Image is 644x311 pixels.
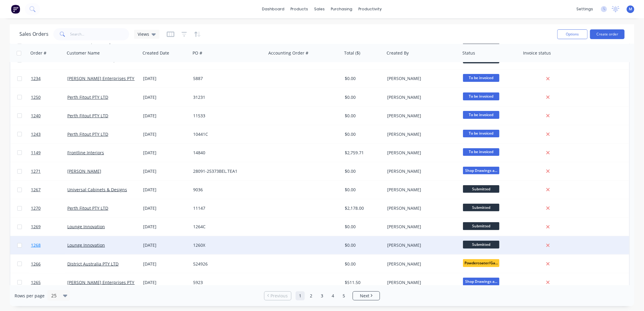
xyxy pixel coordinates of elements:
div: [PERSON_NAME] [387,279,454,286]
span: M [629,6,632,12]
a: Page 4 [328,291,337,300]
a: 1269 [31,218,67,236]
a: Perth Fitout PTY LTD [67,205,108,211]
div: [DATE] [143,131,188,137]
a: 1250 [31,88,67,106]
div: $0.00 [345,261,381,267]
div: $2,759.71 [345,150,381,156]
a: Frontline Interiors [67,150,104,155]
a: Lounge Innovation [67,242,105,248]
span: 1268 [31,242,41,248]
div: $0.00 [345,75,381,82]
div: Invoice status [523,50,551,56]
a: Perth Fitout PTY LTD [67,94,108,100]
span: 1250 [31,94,41,100]
div: [DATE] [143,187,188,193]
a: 1265 [31,273,67,292]
div: Order # [30,50,46,56]
span: To be invoiced [463,111,499,119]
div: 10441C [193,131,260,137]
div: Status [462,50,475,56]
div: [PERSON_NAME] [387,75,454,82]
div: [PERSON_NAME] [387,187,454,193]
div: 28091-25373BEL.TEA1 [193,168,260,174]
div: [DATE] [143,113,188,119]
a: 1268 [31,236,67,254]
span: To be invoiced [463,74,499,82]
span: Next [360,293,369,299]
a: Previous page [264,293,291,299]
div: $0.00 [345,242,381,248]
a: Perth Fitout PTY LTD [67,131,108,137]
span: 1243 [31,131,41,137]
a: Page 5 [339,291,348,300]
span: Rows per page [15,293,45,299]
span: Submitted [463,185,499,193]
div: 524926 [193,261,260,267]
div: 1260X [193,242,260,248]
span: Views [138,31,149,37]
div: $0.00 [345,131,381,137]
div: [PERSON_NAME] [387,131,454,137]
a: 1240 [31,107,67,125]
input: Search... [70,28,129,40]
a: Universal Cabinets & Designs [67,187,127,192]
span: Shop Drawings a... [463,278,499,285]
a: Next page [353,293,380,299]
span: 1271 [31,168,41,174]
a: dashboard [259,5,288,14]
div: [PERSON_NAME] [387,242,454,248]
div: 9036 [193,187,260,193]
a: [PERSON_NAME] Enterprises PTY LTD [67,75,143,81]
a: 1271 [31,162,67,180]
a: [PERSON_NAME] [67,168,101,174]
span: To be invoiced [463,148,499,156]
div: $511.50 [345,279,381,286]
span: Previous [271,293,288,299]
div: 11533 [193,113,260,119]
div: [PERSON_NAME] [387,261,454,267]
div: $0.00 [345,113,381,119]
span: Shop Drawings a... [463,167,499,174]
h1: Sales Orders [19,31,49,37]
a: Page 3 [317,291,327,300]
span: Submitted [463,204,499,211]
div: $0.00 [345,224,381,230]
div: $2,178.00 [345,205,381,211]
span: 1266 [31,261,41,267]
div: 5887 [193,75,260,82]
div: [DATE] [143,150,188,156]
a: 1266 [31,255,67,273]
img: Factory [11,5,20,14]
div: [DATE] [143,224,188,230]
div: [PERSON_NAME] [387,168,454,174]
a: Perth Fitout PTY LTD [67,113,108,119]
span: 1270 [31,205,41,211]
button: Create order [590,29,625,39]
a: 1149 [31,144,67,162]
button: Options [557,29,588,39]
div: sales [311,5,328,14]
div: 31231 [193,94,260,100]
div: [DATE] [143,279,188,286]
a: Lounge Innovation [67,224,105,229]
div: [DATE] [143,75,188,82]
div: [PERSON_NAME] [387,94,454,100]
div: Created Date [143,50,169,56]
div: [PERSON_NAME] [387,113,454,119]
span: 1269 [31,224,41,230]
div: 1264C [193,224,260,230]
div: [DATE] [143,94,188,100]
div: [DATE] [143,168,188,174]
div: $0.00 [345,187,381,193]
span: Submitted [463,241,499,248]
div: settings [573,5,596,14]
a: 1243 [31,125,67,143]
span: 1234 [31,75,41,82]
div: [DATE] [143,261,188,267]
div: 14840 [193,150,260,156]
div: [DATE] [143,242,188,248]
ul: Pagination [262,291,382,300]
span: 1240 [31,113,41,119]
div: [PERSON_NAME] [387,205,454,211]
